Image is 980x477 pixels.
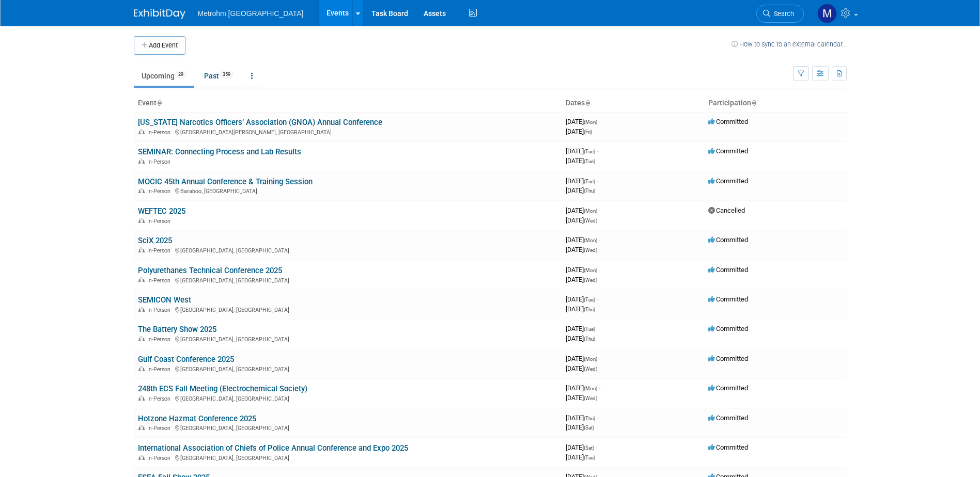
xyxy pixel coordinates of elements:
span: [DATE] [566,206,600,214]
span: Committed [708,414,748,422]
span: (Thu) [584,336,595,342]
span: (Tue) [584,158,595,164]
span: [DATE] [566,295,598,303]
span: [DATE] [566,364,597,372]
img: In-Person Event [138,129,145,134]
span: 29 [175,71,186,78]
div: [GEOGRAPHIC_DATA], [GEOGRAPHIC_DATA] [138,335,557,343]
span: - [597,325,598,332]
a: The Battery Show 2025 [138,325,216,334]
a: SciX 2025 [138,236,172,245]
span: [DATE] [566,414,598,422]
span: Cancelled [708,206,745,214]
div: [GEOGRAPHIC_DATA], [GEOGRAPHIC_DATA] [138,246,557,254]
span: Committed [708,384,748,392]
a: [US_STATE] Narcotics Officers’ Association (GNOA) Annual Conference [138,118,382,127]
span: (Mon) [584,386,597,391]
th: Dates [562,94,704,112]
a: How to sync to an external calendar... [732,40,847,48]
span: (Tue) [584,326,595,332]
span: [DATE] [566,394,597,402]
div: [GEOGRAPHIC_DATA][PERSON_NAME], [GEOGRAPHIC_DATA] [138,128,557,136]
span: 359 [220,71,234,78]
span: (Thu) [584,307,595,312]
span: [DATE] [566,177,598,185]
span: (Mon) [584,237,597,243]
img: In-Person Event [138,218,145,223]
a: Gulf Coast Conference 2025 [138,355,234,364]
span: (Tue) [584,149,595,154]
span: Committed [708,325,748,332]
button: Add Event [134,36,185,55]
span: (Thu) [584,188,595,194]
span: (Tue) [584,297,595,303]
img: In-Person Event [138,425,145,430]
span: In-Person [147,247,174,254]
span: Committed [708,147,748,155]
img: In-Person Event [138,455,145,460]
span: In-Person [147,425,174,432]
a: Upcoming29 [134,66,194,86]
span: - [599,384,600,392]
span: [DATE] [566,216,597,224]
span: [DATE] [566,335,595,342]
div: [GEOGRAPHIC_DATA], [GEOGRAPHIC_DATA] [138,453,557,462]
a: SEMINAR: Connecting Process and Lab Results [138,147,301,156]
span: (Tue) [584,179,595,184]
th: Participation [704,94,847,112]
span: [DATE] [566,453,595,461]
div: [GEOGRAPHIC_DATA], [GEOGRAPHIC_DATA] [138,305,557,313]
a: Sort by Event Name [157,99,162,107]
span: - [597,177,598,185]
a: International Association of Chiefs of Police Annual Conference and Expo 2025 [138,443,408,453]
span: [DATE] [566,423,594,431]
a: Polyurethanes Technical Conference 2025 [138,266,282,275]
a: MOCIC 45th Annual Conference & Training Session [138,177,313,186]
a: WEFTEC 2025 [138,206,185,216]
span: (Sat) [584,445,594,451]
img: In-Person Event [138,158,145,164]
a: Hotzone Hazmat Conference 2025 [138,414,256,423]
span: - [599,236,600,244]
img: Michelle Simoes [817,4,837,23]
img: In-Person Event [138,247,145,252]
span: [DATE] [566,266,600,274]
span: In-Person [147,395,174,402]
a: Search [756,5,804,23]
span: (Fri) [584,129,592,135]
span: In-Person [147,307,174,313]
span: - [596,443,597,451]
span: - [597,414,598,422]
span: (Wed) [584,395,597,401]
span: In-Person [147,455,174,462]
span: (Mon) [584,119,597,125]
span: [DATE] [566,246,597,253]
span: (Wed) [584,218,597,224]
span: In-Person [147,336,174,343]
span: (Wed) [584,247,597,253]
span: [DATE] [566,236,600,244]
img: In-Person Event [138,307,145,312]
span: [DATE] [566,325,598,332]
span: - [599,355,600,362]
span: Committed [708,118,748,125]
div: [GEOGRAPHIC_DATA], [GEOGRAPHIC_DATA] [138,276,557,284]
img: In-Person Event [138,277,145,282]
span: Committed [708,443,748,451]
span: Metrohm [GEOGRAPHIC_DATA] [198,9,304,18]
img: In-Person Event [138,366,145,371]
span: In-Person [147,218,174,225]
span: In-Person [147,277,174,284]
span: [DATE] [566,128,592,135]
span: Committed [708,177,748,185]
div: Baraboo, [GEOGRAPHIC_DATA] [138,186,557,195]
span: (Wed) [584,277,597,283]
span: (Mon) [584,356,597,362]
span: Committed [708,236,748,244]
span: (Sat) [584,425,594,431]
span: [DATE] [566,118,600,125]
span: [DATE] [566,384,600,392]
span: Search [770,10,794,18]
span: In-Person [147,188,174,195]
span: [DATE] [566,305,595,313]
